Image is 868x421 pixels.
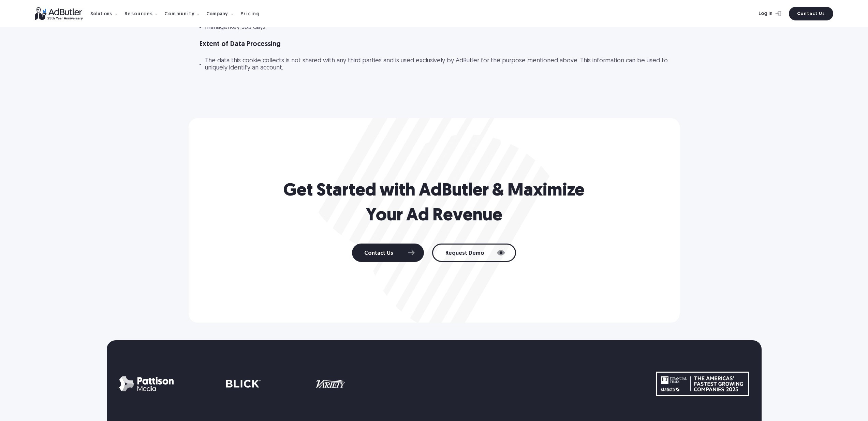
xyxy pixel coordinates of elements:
a: Contact Us [352,244,424,262]
div: managerKey 365 days [205,24,266,31]
div: Company [206,3,239,25]
div: Community [164,12,195,17]
div: carousel [119,372,656,395]
a: Pricing [240,11,266,17]
div: Solutions [90,3,123,25]
h4: Extent of Data Processing [200,40,669,49]
a: Log In [740,7,785,20]
div: 1 of 8 [119,372,656,395]
div: The data this cookie collects is not shared with any third parties and is used exclusively by AdB... [205,57,669,72]
div: Solutions [90,12,112,17]
div: Community [164,3,205,25]
a: Contact Us [789,7,833,20]
div: Resources [124,3,163,25]
div: Pricing [240,12,260,17]
div: Company [206,12,228,17]
h2: Get Started with AdButler & Maximize Your Ad Revenue [281,179,588,229]
div: Resources [124,12,153,17]
a: Request Demo [432,244,516,262]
